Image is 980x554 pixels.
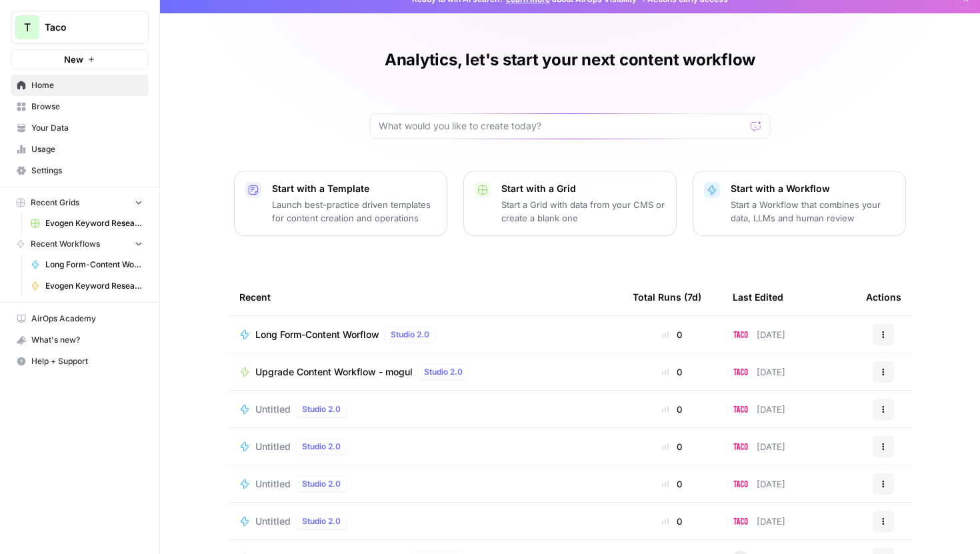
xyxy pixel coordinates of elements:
a: Evogen Keyword Research Agent Grid [25,213,149,234]
div: [DATE] [733,327,785,343]
button: Help + Support [11,351,149,372]
div: 0 [633,365,711,379]
a: UntitledStudio 2.0 [239,476,611,492]
div: 0 [633,440,711,453]
button: Start with a GridStart a Grid with data from your CMS or create a blank one [463,171,677,236]
span: Untitled [255,440,291,453]
button: Start with a WorkflowStart a Workflow that combines your data, LLMs and human review [693,171,906,236]
div: [DATE] [733,401,785,417]
span: T [24,19,31,35]
p: Start a Workflow that combines your data, LLMs and human review [731,198,895,225]
p: Start with a Grid [501,182,665,195]
a: UntitledStudio 2.0 [239,439,611,455]
span: Untitled [255,515,291,528]
span: Evogen Keyword Research Agent [45,280,143,292]
span: Studio 2.0 [302,403,341,415]
span: Your Data [31,122,143,134]
span: Help + Support [31,355,143,367]
span: Settings [31,165,143,177]
div: 0 [633,403,711,416]
span: Long Form-Content Worflow [255,328,379,341]
button: Workspace: Taco [11,11,149,44]
button: New [11,49,149,69]
div: What's new? [11,330,148,350]
span: Studio 2.0 [302,515,341,527]
span: Taco [45,21,125,34]
span: Studio 2.0 [424,366,463,378]
h1: Analytics, let's start your next content workflow [385,49,755,71]
span: Evogen Keyword Research Agent Grid [45,217,143,229]
span: AirOps Academy [31,313,143,325]
div: Total Runs (7d) [633,279,701,315]
button: Recent Workflows [11,234,149,254]
a: Long Form-Content Worflow [25,254,149,275]
div: Last Edited [733,279,783,315]
div: [DATE] [733,476,785,492]
span: Studio 2.0 [391,329,429,341]
a: Evogen Keyword Research Agent [25,275,149,297]
button: Start with a TemplateLaunch best-practice driven templates for content creation and operations [234,171,447,236]
a: UntitledStudio 2.0 [239,513,611,529]
span: Usage [31,143,143,155]
img: rxf9t584jtmcvjkr4kdze3nqbzu1 [733,401,749,417]
div: Actions [866,279,901,315]
p: Start with a Template [272,182,436,195]
button: What's new? [11,329,149,351]
a: AirOps Academy [11,308,149,329]
a: Home [11,75,149,96]
p: Start a Grid with data from your CMS or create a blank one [501,198,665,225]
a: Browse [11,96,149,117]
span: New [64,53,83,66]
a: Settings [11,160,149,181]
p: Start with a Workflow [731,182,895,195]
a: Your Data [11,117,149,139]
span: Studio 2.0 [302,441,341,453]
a: Upgrade Content Workflow - mogulStudio 2.0 [239,364,611,380]
img: rxf9t584jtmcvjkr4kdze3nqbzu1 [733,439,749,455]
span: Recent Workflows [31,238,100,250]
a: Long Form-Content WorflowStudio 2.0 [239,327,611,343]
div: 0 [633,328,711,341]
span: Long Form-Content Worflow [45,259,143,271]
img: rxf9t584jtmcvjkr4kdze3nqbzu1 [733,513,749,529]
div: [DATE] [733,513,785,529]
button: Recent Grids [11,193,149,213]
div: Recent [239,279,611,315]
div: 0 [633,477,711,491]
span: Browse [31,101,143,113]
img: rxf9t584jtmcvjkr4kdze3nqbzu1 [733,364,749,380]
a: Usage [11,139,149,160]
span: Untitled [255,477,291,491]
input: What would you like to create today? [379,119,745,133]
span: Studio 2.0 [302,478,341,490]
span: Home [31,79,143,91]
span: Upgrade Content Workflow - mogul [255,365,413,379]
div: [DATE] [733,439,785,455]
a: UntitledStudio 2.0 [239,401,611,417]
div: 0 [633,515,711,528]
p: Launch best-practice driven templates for content creation and operations [272,198,436,225]
div: [DATE] [733,364,785,380]
img: rxf9t584jtmcvjkr4kdze3nqbzu1 [733,327,749,343]
span: Recent Grids [31,197,79,209]
img: rxf9t584jtmcvjkr4kdze3nqbzu1 [733,476,749,492]
span: Untitled [255,403,291,416]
